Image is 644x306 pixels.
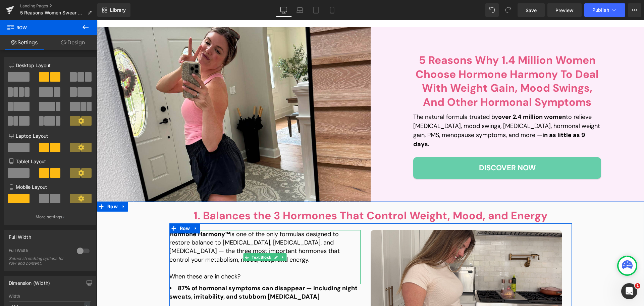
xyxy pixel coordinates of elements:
[9,256,69,266] div: Select stretching options for row and content.
[72,188,475,203] h2: 1. Balances the 3 Hormones That Control Weight, Mood, and Energy
[182,233,190,241] a: Expand / Collapse
[635,283,640,289] span: 1
[382,142,439,154] span: Discover Now
[9,132,91,139] p: Laptop Layout
[9,248,70,255] div: Full Width
[501,3,515,17] button: Redo
[9,230,31,240] div: Full Width
[110,7,126,13] span: Library
[72,210,264,244] p: is one of the only formulas designed to restore balance to [MEDICAL_DATA], [MEDICAL_DATA], and [M...
[316,92,504,129] p: The natural formula trusted by to relieve [MEDICAL_DATA], mood swings, [MEDICAL_DATA], hormonal w...
[72,264,261,280] strong: 87% of hormonal symptoms can disappear — including night sweats, irritability, and stubborn [MEDI...
[9,294,91,299] div: Width
[81,203,95,213] span: Row
[7,20,74,35] span: Row
[276,3,292,17] a: Desktop
[72,210,133,218] strong: Hormone Harmony™
[547,3,582,17] a: Preview
[9,276,50,286] div: Dimension (Width)
[324,3,340,17] a: Mobile
[9,62,91,69] p: Desktop Layout
[95,203,103,213] a: Expand / Collapse
[36,214,62,220] p: More settings
[49,35,97,50] a: Design
[72,252,264,261] p: When these are in check?
[9,158,91,165] p: Tablet Layout
[485,3,499,17] button: Undo
[9,181,22,191] span: Row
[584,3,625,17] button: Publish
[20,10,85,15] span: 5 Reasons Women Swear by Hormone Harmony™
[592,7,609,13] span: Publish
[20,3,97,9] a: Landing Pages
[308,3,324,17] a: Tablet
[9,183,91,190] p: Mobile Layout
[292,3,308,17] a: Laptop
[4,209,96,225] button: More settings
[555,7,574,14] span: Preview
[401,93,469,101] strong: over 2.4 million women
[621,283,637,299] iframe: Intercom live chat
[628,3,641,17] button: More
[97,3,130,17] a: New Library
[316,137,504,159] a: Discover Now
[22,181,31,191] a: Expand / Collapse
[526,7,537,14] span: Save
[153,233,175,241] span: Text Block
[319,33,502,89] b: 5 Reasons Why 1.4 Million Women Choose Hormone Harmony To Deal With Weight Gain, Mood Swings, And...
